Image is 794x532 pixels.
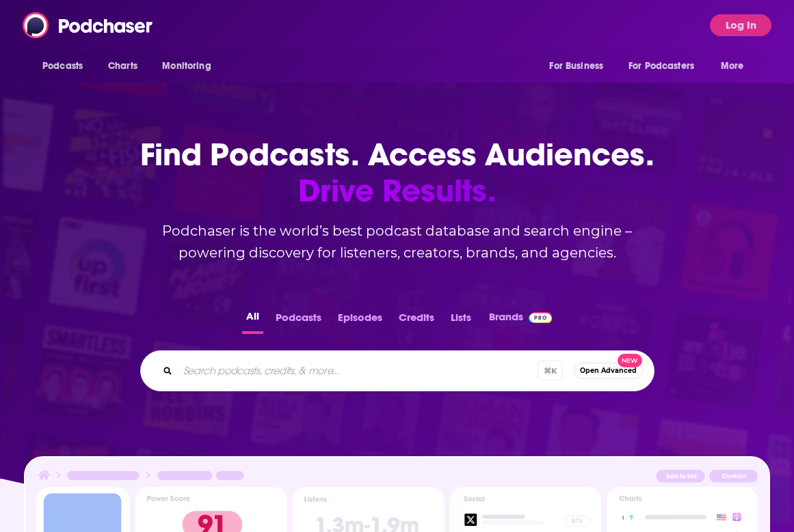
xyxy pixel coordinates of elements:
[99,53,146,79] a: Charts
[178,360,538,382] input: Search podcasts, credits, & more...
[23,12,154,38] img: Podchaser - Follow, Share and Rate Podcasts
[33,53,101,79] button: open menu
[395,307,438,334] button: Credits
[124,173,671,209] span: Drive Results.
[711,53,761,79] button: open menu
[489,307,553,334] a: BrandsPodchaser Pro
[721,57,744,76] span: More
[538,361,563,380] span: ⌘ K
[272,307,326,334] button: Podcasts
[124,220,671,264] h2: Podchaser is the world’s best podcast database and search engine – powering discovery for listene...
[42,57,83,76] span: Podcasts
[574,363,643,379] button: Open AdvancedNew
[618,354,642,368] span: New
[628,57,694,76] span: For Podcasters
[620,53,714,79] button: open menu
[153,53,228,79] button: open menu
[140,350,654,391] div: Search podcasts, credits, & more...
[549,57,603,76] span: For Business
[334,307,386,334] button: Episodes
[124,137,671,209] h1: Find Podcasts. Access Audiences.
[108,57,137,76] span: Charts
[580,367,637,374] span: Open Advanced
[242,307,263,334] button: All
[529,312,553,323] img: Podchaser Pro
[36,468,758,487] img: Podcast Insights Header
[540,53,620,79] button: open menu
[710,14,771,36] button: Log In
[162,57,211,76] span: Monitoring
[447,307,475,334] button: Lists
